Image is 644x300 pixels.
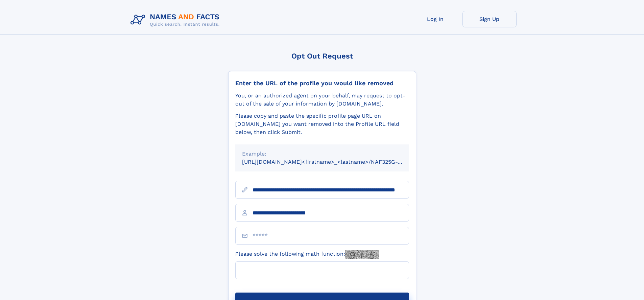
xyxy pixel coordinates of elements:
[235,250,379,259] label: Please solve the following math function:
[128,11,225,29] img: Logo Names and Facts
[235,112,409,136] div: Please copy and paste the specific profile page URL on [DOMAIN_NAME] you want removed into the Pr...
[242,150,402,158] div: Example:
[235,92,409,108] div: You, or an authorized agent on your behalf, may request to opt-out of the sale of your informatio...
[228,52,416,60] div: Opt Out Request
[462,11,517,27] a: Sign Up
[242,159,422,165] small: [URL][DOMAIN_NAME]<firstname>_<lastname>/NAF325G-xxxxxxxx
[408,11,462,27] a: Log In
[235,79,409,87] div: Enter the URL of the profile you would like removed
